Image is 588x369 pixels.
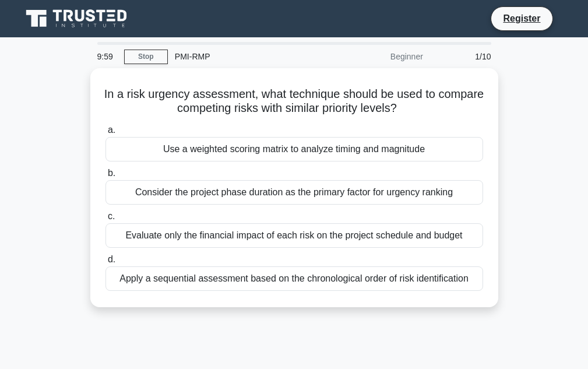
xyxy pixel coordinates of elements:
[105,223,483,248] div: Evaluate only the financial impact of each risk on the project schedule and budget
[108,211,115,221] span: c.
[168,45,328,68] div: PMI-RMP
[108,254,115,264] span: d.
[105,180,483,205] div: Consider the project phase duration as the primary factor for urgency ranking
[328,45,430,68] div: Beginner
[108,168,115,178] span: b.
[108,125,115,135] span: a.
[124,50,168,64] a: Stop
[105,137,483,161] div: Use a weighted scoring matrix to analyze timing and magnitude
[90,45,124,68] div: 9:59
[105,266,483,291] div: Apply a sequential assessment based on the chronological order of risk identification
[104,87,484,116] h5: In a risk urgency assessment, what technique should be used to compare competing risks with simil...
[430,45,498,68] div: 1/10
[496,11,547,26] a: Register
